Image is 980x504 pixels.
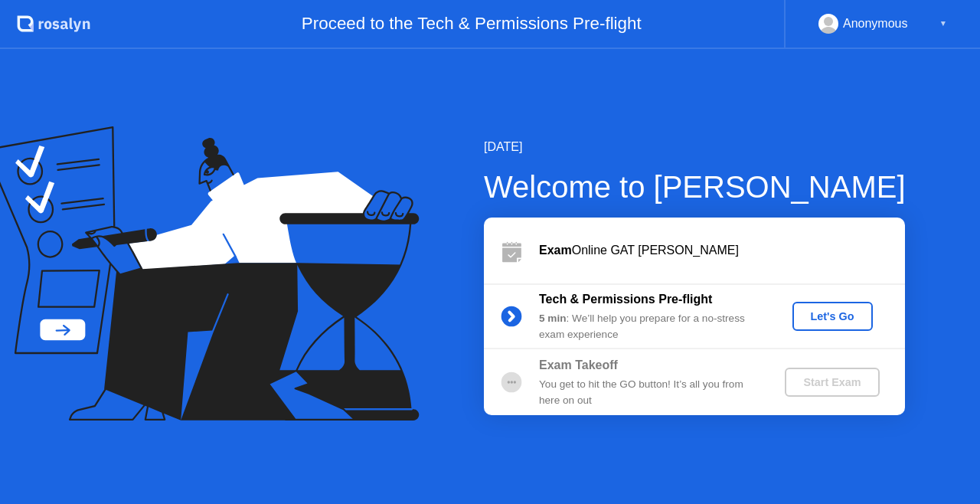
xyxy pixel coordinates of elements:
b: Exam [539,244,572,257]
div: : We’ll help you prepare for a no-stress exam experience [539,311,759,342]
div: ▼ [939,14,947,34]
div: Welcome to [PERSON_NAME] [484,164,906,210]
div: Start Exam [791,376,873,388]
b: 5 min [539,313,567,324]
div: [DATE] [484,138,906,156]
b: Tech & Permissions Pre-flight [539,293,712,306]
div: Anonymous [843,14,908,34]
button: Start Exam [785,368,879,397]
button: Let's Go [792,302,873,331]
div: Online GAT [PERSON_NAME] [539,241,905,260]
div: You get to hit the GO button! It’s all you from here on out [539,377,759,408]
b: Exam Takeoff [539,358,618,371]
div: Let's Go [799,310,867,322]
